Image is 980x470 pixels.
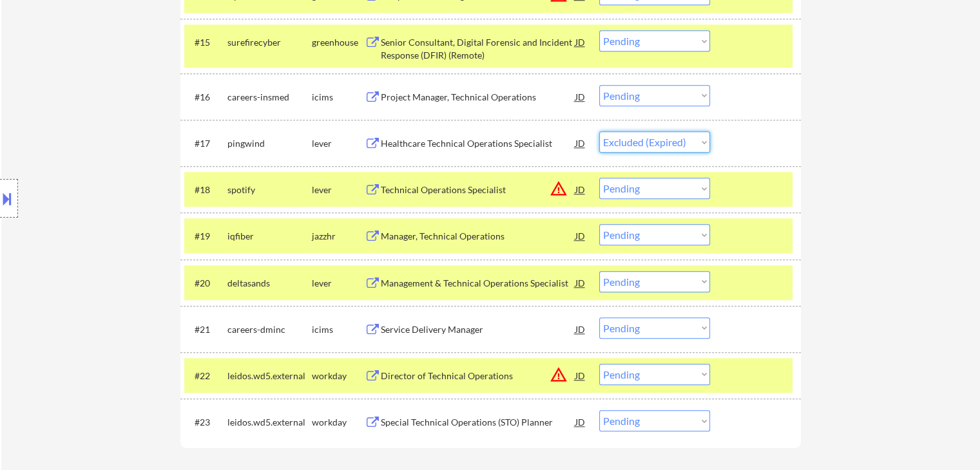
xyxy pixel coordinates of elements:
div: careers-insmed [227,91,312,104]
div: workday [312,370,365,382]
div: JD [574,317,587,341]
div: icims [312,91,365,104]
div: #21 [195,323,217,336]
div: jazzhr [312,230,365,243]
div: Project Manager, Technical Operations [381,91,575,104]
div: leidos.wd5.external [227,416,312,429]
div: #23 [195,416,217,429]
div: careers-dminc [227,323,312,336]
div: Healthcare Technical Operations Specialist [381,137,575,150]
div: JD [574,131,587,155]
div: Director of Technical Operations [381,370,575,382]
div: workday [312,416,365,429]
div: greenhouse [312,36,365,49]
div: deltasands [227,277,312,290]
div: Special Technical Operations (STO) Planner [381,416,575,429]
div: lever [312,183,365,196]
div: leidos.wd5.external [227,370,312,382]
div: Service Delivery Manager [381,323,575,336]
div: pingwind [227,137,312,150]
div: Management & Technical Operations Specialist [381,277,575,290]
div: JD [574,271,587,294]
div: Senior Consultant, Digital Forensic and Incident Response (DFIR) (Remote) [381,36,575,61]
div: Manager, Technical Operations [381,230,575,243]
div: icims [312,323,365,336]
div: Technical Operations Specialist [381,183,575,196]
div: JD [574,30,587,53]
div: lever [312,277,365,290]
div: JD [574,178,587,201]
div: spotify [227,183,312,196]
div: iqfiber [227,230,312,243]
div: surefirecyber [227,36,312,49]
div: JD [574,364,587,387]
div: JD [574,85,587,108]
div: JD [574,224,587,247]
button: warning_amber [550,366,568,384]
div: #22 [195,370,217,382]
div: JD [574,410,587,433]
div: lever [312,137,365,150]
div: #15 [195,36,217,49]
button: warning_amber [550,180,568,198]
